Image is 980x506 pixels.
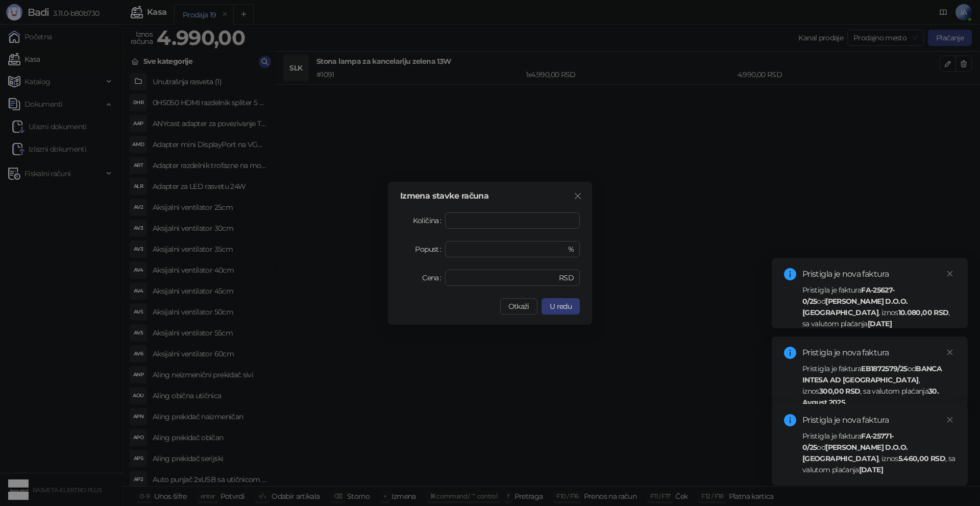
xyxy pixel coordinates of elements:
[570,188,586,204] button: Close
[802,430,955,475] div: Pristigla je faktura od , iznos , sa valutom plaćanja
[944,414,955,425] a: Close
[946,416,953,423] span: close
[898,454,945,463] strong: 5.460,00 RSD
[500,298,537,315] button: Otkaži
[944,347,955,358] a: Close
[819,387,861,396] strong: 300,00 RSD
[784,268,796,280] span: info-circle
[422,270,445,286] label: Cena
[446,213,579,228] input: Količina
[861,364,907,373] strong: EB1872579/25
[542,298,580,315] button: U redu
[550,302,572,311] span: U redu
[868,319,892,328] strong: [DATE]
[859,465,883,474] strong: [DATE]
[802,268,955,280] div: Pristigla je nova faktura
[570,192,586,200] span: Zatvori
[802,347,955,359] div: Pristigla je nova faktura
[413,212,445,229] label: Količina
[944,268,955,279] a: Close
[946,270,953,277] span: close
[802,284,955,329] div: Pristigla je faktura od , iznos , sa valutom plaćanja
[946,349,953,356] span: close
[802,363,955,408] div: Pristigla je faktura od , iznos , sa valutom plaćanja
[802,414,955,426] div: Pristigla je nova faktura
[508,302,529,311] span: Otkaži
[415,241,445,257] label: Popust
[784,414,796,426] span: info-circle
[898,308,949,317] strong: 10.080,00 RSD
[451,242,566,257] input: Popust
[400,192,580,200] div: Izmena stavke računa
[802,443,908,463] strong: [PERSON_NAME] D.O.O. [GEOGRAPHIC_DATA]
[574,192,582,200] span: close
[784,347,796,359] span: info-circle
[451,270,557,285] input: Cena
[802,297,908,317] strong: [PERSON_NAME] D.O.O. [GEOGRAPHIC_DATA]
